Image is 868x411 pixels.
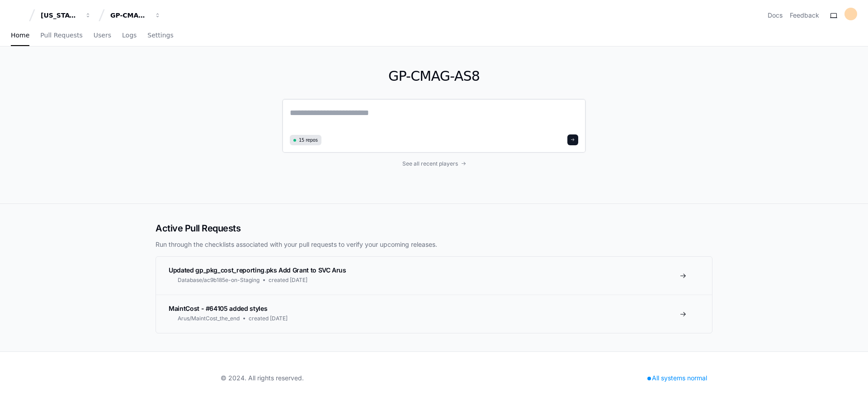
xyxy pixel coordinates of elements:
div: [US_STATE] Pacific [41,11,80,20]
span: Pull Requests [40,32,82,38]
div: © 2024. All rights reserved. [221,374,304,383]
span: Users [94,32,111,38]
a: MaintCost - #64105 added stylesArus/MaintCost_the_endcreated [DATE] [156,295,712,333]
span: Database/ac9b185e-on-Staging [178,277,259,284]
div: All systems normal [642,372,712,384]
button: Feedback [790,11,819,20]
a: Docs [768,11,783,20]
span: Settings [147,32,173,38]
a: Settings [147,25,173,46]
span: Updated gp_pkg_cost_reporting.pks Add Grant to SVC Arus [169,266,346,274]
span: created [DATE] [249,315,288,322]
button: GP-CMAG-AS8 [107,7,165,23]
a: Pull Requests [40,25,82,46]
span: See all recent players [402,160,458,167]
span: created [DATE] [269,277,307,284]
span: Home [11,32,29,38]
button: [US_STATE] Pacific [37,7,95,23]
span: MaintCost - #64105 added styles [169,305,267,312]
div: GP-CMAG-AS8 [110,11,149,20]
a: Updated gp_pkg_cost_reporting.pks Add Grant to SVC ArusDatabase/ac9b185e-on-Stagingcreated [DATE] [156,257,712,295]
h2: Active Pull Requests [156,222,712,235]
a: Logs [122,25,137,46]
span: Logs [122,32,137,38]
a: See all recent players [282,160,586,167]
p: Run through the checklists associated with your pull requests to verify your upcoming releases. [156,240,712,249]
h1: GP-CMAG-AS8 [282,68,586,84]
a: Users [94,25,111,46]
span: Arus/MaintCost_the_end [178,315,240,322]
span: 15 repos [299,137,318,143]
a: Home [11,25,29,46]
